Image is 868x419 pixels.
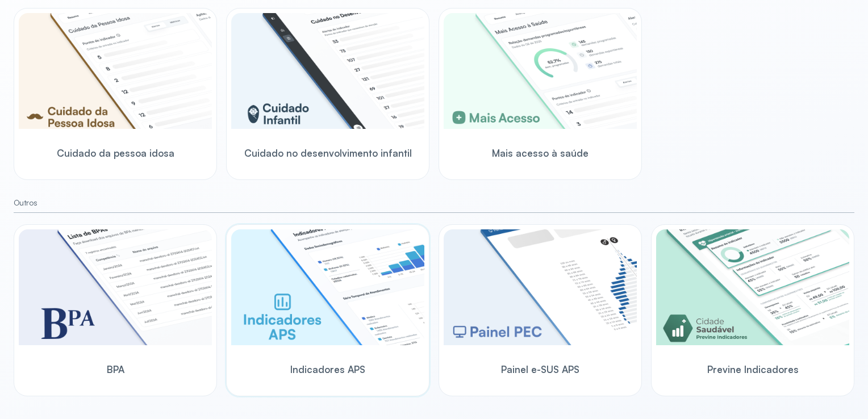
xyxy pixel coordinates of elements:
[19,229,212,345] img: bpa.png
[107,363,124,375] span: BPA
[57,147,174,159] span: Cuidado da pessoa idosa
[244,147,412,159] span: Cuidado no desenvolvimento infantil
[707,363,799,375] span: Previne Indicadores
[19,13,212,129] img: elderly.png
[444,229,637,345] img: pec-panel.png
[231,229,424,345] img: aps-indicators.png
[501,363,579,375] span: Painel e-SUS APS
[444,13,637,129] img: healthcare-greater-access.png
[290,363,365,375] span: Indicadores APS
[231,13,424,129] img: child-development.png
[492,147,589,159] span: Mais acesso à saúde
[14,198,854,208] small: Outros
[656,229,849,345] img: previne-brasil.png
